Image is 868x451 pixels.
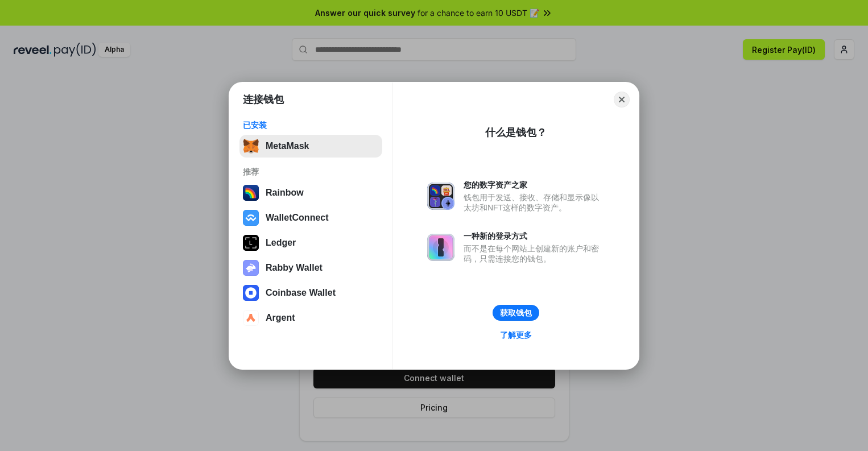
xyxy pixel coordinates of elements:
div: 了解更多 [500,330,532,340]
div: 而不是在每个网站上创建新的账户和密码，只需连接您的钱包。 [464,243,605,264]
div: 获取钱包 [500,308,532,318]
button: WalletConnect [239,206,382,229]
button: Close [614,92,630,107]
img: svg+xml,%3Csvg%20xmlns%3D%22http%3A%2F%2Fwww.w3.org%2F2000%2Fsvg%22%20fill%3D%22none%22%20viewBox... [243,260,259,276]
img: svg+xml,%3Csvg%20xmlns%3D%22http%3A%2F%2Fwww.w3.org%2F2000%2Fsvg%22%20fill%3D%22none%22%20viewBox... [427,183,454,210]
div: 推荐 [243,167,379,177]
button: Argent [239,307,382,329]
div: MetaMask [266,141,309,151]
button: Rainbow [239,181,382,204]
button: Coinbase Wallet [239,282,382,304]
div: Coinbase Wallet [266,288,336,298]
h1: 连接钱包 [243,93,284,106]
img: svg+xml,%3Csvg%20width%3D%2228%22%20height%3D%2228%22%20viewBox%3D%220%200%2028%2028%22%20fill%3D... [243,310,259,326]
button: Rabby Wallet [239,256,382,279]
div: 钱包用于发送、接收、存储和显示像以太坊和NFT这样的数字资产。 [464,192,605,213]
div: 一种新的登录方式 [464,231,605,241]
img: svg+xml,%3Csvg%20width%3D%2228%22%20height%3D%2228%22%20viewBox%3D%220%200%2028%2028%22%20fill%3D... [243,210,259,226]
img: svg+xml,%3Csvg%20xmlns%3D%22http%3A%2F%2Fwww.w3.org%2F2000%2Fsvg%22%20fill%3D%22none%22%20viewBox... [427,234,454,261]
div: Rainbow [266,188,304,198]
div: Rabby Wallet [266,263,323,273]
div: WalletConnect [266,213,329,223]
img: svg+xml,%3Csvg%20xmlns%3D%22http%3A%2F%2Fwww.w3.org%2F2000%2Fsvg%22%20width%3D%2228%22%20height%3... [243,235,259,251]
img: svg+xml,%3Csvg%20width%3D%22120%22%20height%3D%22120%22%20viewBox%3D%220%200%20120%20120%22%20fil... [243,185,259,201]
div: 已安装 [243,120,379,130]
button: MetaMask [239,135,382,158]
div: 您的数字资产之家 [464,180,605,190]
button: 获取钱包 [493,305,539,321]
div: Argent [266,313,295,323]
div: Ledger [266,238,296,248]
button: Ledger [239,231,382,254]
div: 什么是钱包？ [485,126,547,139]
img: svg+xml,%3Csvg%20width%3D%2228%22%20height%3D%2228%22%20viewBox%3D%220%200%2028%2028%22%20fill%3D... [243,285,259,301]
img: svg+xml,%3Csvg%20fill%3D%22none%22%20height%3D%2233%22%20viewBox%3D%220%200%2035%2033%22%20width%... [243,138,259,154]
a: 了解更多 [493,328,539,342]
